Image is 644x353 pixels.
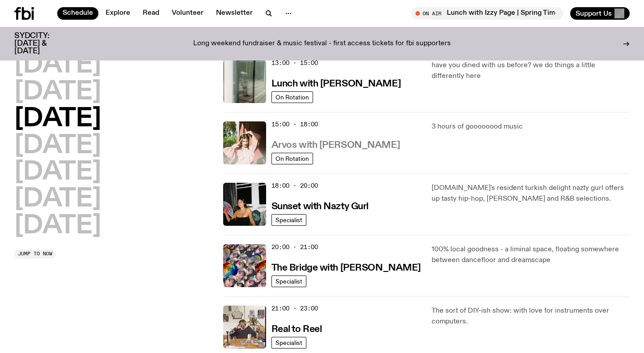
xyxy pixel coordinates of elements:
[576,9,612,17] span: Support Us
[275,278,302,284] span: Specialist
[271,120,318,129] span: 15:00 - 18:00
[271,263,421,273] h3: The Bridge with [PERSON_NAME]
[14,53,101,78] button: [DATE]
[166,7,209,20] a: Volunteer
[271,153,313,164] a: On Rotation
[14,187,101,212] button: [DATE]
[275,155,309,162] span: On Rotation
[271,181,318,190] span: 18:00 - 20:00
[271,325,322,334] h3: Real to Reel
[100,7,136,20] a: Explore
[14,133,101,159] button: [DATE]
[271,202,369,211] h3: Sunset with Nazty Gurl
[271,139,400,150] a: Arvos with [PERSON_NAME]
[432,183,630,204] p: [DOMAIN_NAME]'s resident turkish delight nazty gurl offers up tasty hip-hop, [PERSON_NAME] and R&...
[432,60,630,82] p: have you dined with us before? we do things a little differently here
[432,306,630,327] p: The sort of DIY-ish show: with love for instruments over computers.
[14,160,101,185] button: [DATE]
[271,77,401,89] a: Lunch with [PERSON_NAME]
[411,7,563,20] button: On AirLunch with Izzy Page | Spring Time is HERE!
[271,276,306,287] a: Specialist
[432,121,630,132] p: 3 hours of goooooood music
[271,337,306,349] a: Specialist
[223,121,266,164] img: Maleeka stands outside on a balcony. She is looking at the camera with a serious expression, and ...
[570,7,630,20] button: Support Us
[14,107,101,132] button: [DATE]
[193,40,451,48] p: Long weekend fundraiser & music festival - first access tickets for fbi supporters
[14,250,56,258] button: Jump to now
[275,216,302,223] span: Specialist
[223,306,266,349] img: Jasper Craig Adams holds a vintage camera to his eye, obscuring his face. He is wearing a grey ju...
[137,7,165,20] a: Read
[18,251,52,256] span: Jump to now
[271,141,400,150] h3: Arvos with [PERSON_NAME]
[271,323,322,334] a: Real to Reel
[14,80,101,105] button: [DATE]
[275,339,302,346] span: Specialist
[57,7,98,20] a: Schedule
[271,304,318,313] span: 21:00 - 23:00
[211,7,258,20] a: Newsletter
[432,244,630,266] p: 100% local goodness - a liminal space, floating somewhere between dancefloor and dreamscape
[271,59,318,67] span: 13:00 - 15:00
[271,79,401,89] h3: Lunch with [PERSON_NAME]
[271,91,313,103] a: On Rotation
[271,243,318,251] span: 20:00 - 21:00
[14,214,101,239] button: [DATE]
[271,200,369,211] a: Sunset with Nazty Gurl
[271,262,421,273] a: The Bridge with [PERSON_NAME]
[275,94,309,100] span: On Rotation
[14,32,72,55] h3: SYDCITY: [DATE] & [DATE]
[271,214,306,226] a: Specialist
